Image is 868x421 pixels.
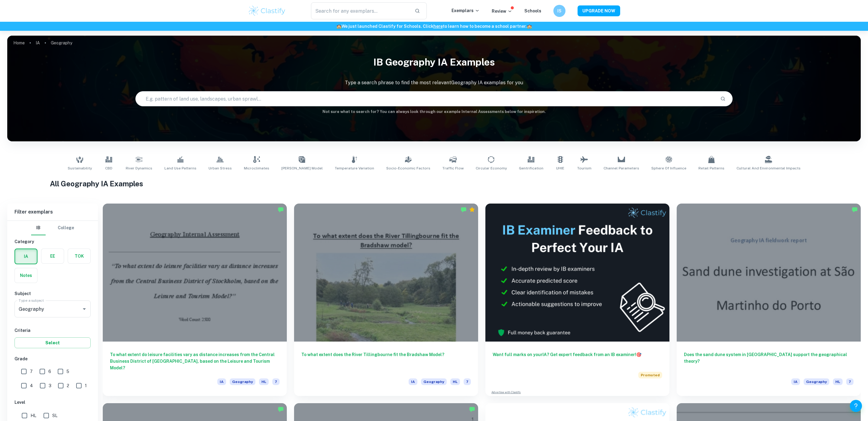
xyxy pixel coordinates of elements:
[556,166,564,171] span: UHIE
[577,166,591,171] span: Tourism
[126,166,152,171] span: River Dynamics
[85,382,87,389] span: 1
[651,166,686,171] span: Sphere of Influence
[409,378,417,385] span: IA
[524,8,541,13] a: Schools
[7,204,98,220] h6: Filter exemplars
[80,305,89,313] button: Open
[244,166,269,171] span: Microclimates
[476,166,507,171] span: Circular Economy
[527,24,532,29] span: 🏫
[103,204,287,396] a: To what extent do leisure facilities vary as distance increases from the Central Business Distric...
[48,368,51,375] span: 6
[68,166,92,171] span: Sustainability
[442,166,464,171] span: Traffic Flow
[50,178,818,189] h1: All Geography IA Examples
[7,109,861,115] h6: Not sure what to search for? You can always look through our example Internal Assessments below f...
[433,24,443,29] a: here
[272,378,280,385] span: 7
[833,378,843,385] span: HL
[469,207,475,213] div: Premium
[30,382,33,389] span: 4
[791,378,800,385] span: IA
[164,166,196,171] span: Land Use Patterns
[31,221,46,235] button: IB
[335,166,374,171] span: Temperature Variation
[217,378,226,385] span: IA
[452,7,480,14] p: Exemplars
[58,221,74,235] button: College
[578,5,620,16] button: UPGRADE NOW
[718,94,728,104] button: Search
[66,368,69,375] span: 5
[846,378,853,385] span: 7
[15,290,91,297] h6: Subject
[386,166,430,171] span: Socio-Economic Factors
[311,2,410,19] input: Search for any exemplars...
[698,166,724,171] span: Retail Patterns
[485,204,669,342] img: Thumbnail
[15,238,91,245] h6: Category
[15,337,91,348] button: Select
[7,79,861,86] p: Type a search phrase to find the most relevant Geography IA examples for you
[684,351,853,371] h6: Does the sand dune system in [GEOGRAPHIC_DATA] support the geographical theory?
[1,23,867,30] h6: We just launched Clastify for Schools. Click to learn how to become a school partner.
[51,40,72,46] p: Geography
[31,412,36,419] span: HL
[852,207,858,213] img: Marked
[638,372,662,378] span: Promoted
[15,249,37,264] button: IA
[49,382,51,389] span: 3
[230,378,255,385] span: Geography
[52,412,57,419] span: SL
[519,166,543,171] span: Gentrification
[336,24,342,29] span: 🏫
[136,90,716,107] input: E.g. pattern of land use, landscapes, urban sprawl...
[36,39,40,47] a: IA
[804,378,829,385] span: Geography
[556,8,563,14] h6: IS
[485,204,669,396] a: Want full marks on yourIA? Get expert feedback from an IB examiner!PromotedAdvertise with Clastify
[450,378,460,385] span: HL
[259,378,269,385] span: HL
[604,166,639,171] span: Channel Parameters
[677,204,861,396] a: Does the sand dune system in [GEOGRAPHIC_DATA] support the geographical theory?IAGeographyHL7
[209,166,232,171] span: Urban Stress
[294,204,478,396] a: To what extent does the River Tillingbourne fit the Bradshaw Model?IAGeographyHL7
[278,406,284,412] img: Marked
[248,5,286,17] img: Clastify logo
[41,249,64,263] button: EE
[636,352,641,357] span: 🎯
[553,5,565,17] button: IS
[13,39,25,47] a: Home
[281,166,323,171] span: [PERSON_NAME] Model
[15,268,37,283] button: Notes
[421,378,447,385] span: Geography
[464,378,471,385] span: 7
[110,351,280,371] h6: To what extent do leisure facilities vary as distance increases from the Central Business Distric...
[15,327,91,334] h6: Criteria
[278,207,284,213] img: Marked
[19,298,44,303] label: Type a subject
[461,207,467,213] img: Marked
[7,53,861,72] h1: IB Geography IA examples
[850,400,862,412] button: Help and Feedback
[15,399,91,406] h6: Level
[491,390,521,394] a: Advertise with Clastify
[68,249,90,263] button: TOK
[469,406,475,412] img: Marked
[67,382,69,389] span: 2
[15,355,91,362] h6: Grade
[30,368,33,375] span: 7
[31,221,74,235] div: Filter type choice
[737,166,801,171] span: Cultural and Environmental Impacts
[301,351,471,371] h6: To what extent does the River Tillingbourne fit the Bradshaw Model?
[492,8,512,14] p: Review
[493,351,662,365] h6: Want full marks on your IA ? Get expert feedback from an IB examiner!
[105,166,112,171] span: CBD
